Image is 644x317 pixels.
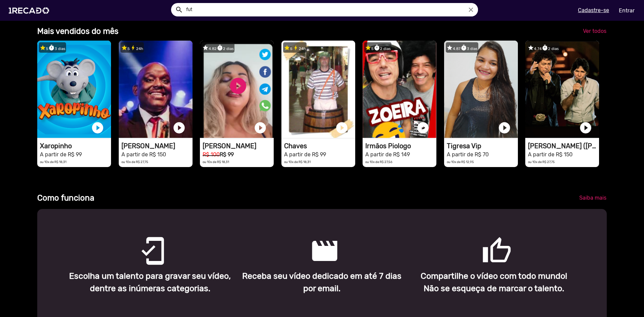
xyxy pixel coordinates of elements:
small: A partir de R$ 70 [447,151,489,158]
video: 1RECADO vídeos dedicados para fãs e empresas [119,41,193,138]
small: A partir de R$ 150 [528,151,573,158]
input: Pesquisar... [181,3,478,16]
a: play_circle_filled [335,121,348,135]
p: Compartilhe o vídeo com todo mundo! Não se esqueça de marcar o talento. [413,270,575,295]
small: A partir de R$ 150 [121,151,166,158]
video: 1RECADO vídeos dedicados para fãs e empresas [37,41,111,138]
b: Mais vendidos do mês [37,27,118,36]
small: ou 10x de R$ 12,95 [447,160,474,164]
small: A partir de R$ 99 [284,151,326,158]
small: R$ 100 [203,151,220,158]
h1: Xaropinho [40,142,111,150]
a: Saiba mais [574,192,612,204]
mat-icon: mobile_friendly [138,236,146,244]
video: 1RECADO vídeos dedicados para fãs e empresas [200,41,274,138]
p: Escolha um talento para gravar seu vídeo, dentre as inúmeras categorias. [69,270,231,295]
h1: Chaves [284,142,355,150]
mat-icon: Example home icon [175,6,183,14]
a: play_circle_filled [172,121,186,135]
u: Cadastre-se [578,7,609,13]
small: ou 10x de R$ 18,31 [40,160,66,164]
video: 1RECADO vídeos dedicados para fãs e empresas [444,41,518,138]
button: Example home icon [173,3,184,15]
b: Como funciona [37,193,94,203]
span: Ver todos [583,28,606,34]
a: play_circle_filled [416,121,430,135]
a: play_circle_filled [579,121,592,135]
h1: [PERSON_NAME] [203,142,274,150]
small: ou 10x de R$ 18,31 [284,160,311,164]
small: A partir de R$ 149 [365,151,410,158]
mat-icon: thumb_up_outlined [482,236,490,244]
a: Entrar [614,5,639,16]
small: A partir de R$ 99 [40,151,82,158]
i: close [467,6,475,13]
mat-icon: movie [310,236,318,244]
small: ou 10x de R$ 18,31 [203,160,229,164]
a: play_circle_filled [254,121,267,135]
h1: [PERSON_NAME] [121,142,193,150]
small: ou 10x de R$ 27,75 [528,160,555,164]
h1: [PERSON_NAME] ([PERSON_NAME] & [PERSON_NAME]) [528,142,599,150]
h1: Tigresa Vip [447,142,518,150]
a: play_circle_filled [91,121,104,135]
h1: Irmãos Piologo [365,142,436,150]
small: ou 10x de R$ 27,56 [365,160,392,164]
p: Receba seu vídeo dedicado em até 7 dias por email. [241,270,403,295]
video: 1RECADO vídeos dedicados para fãs e empresas [363,41,436,138]
small: ou 10x de R$ 27,75 [121,160,148,164]
video: 1RECADO vídeos dedicados para fãs e empresas [281,41,355,138]
b: R$ 99 [220,151,234,158]
span: Saiba mais [579,195,606,201]
video: 1RECADO vídeos dedicados para fãs e empresas [525,41,599,138]
a: play_circle_filled [498,121,511,135]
